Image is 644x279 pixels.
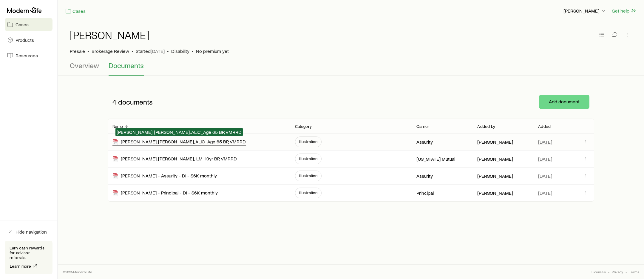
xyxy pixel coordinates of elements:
[92,48,129,54] span: Brokerage Review
[10,246,48,260] p: Earn cash rewards for advisor referrals.
[5,225,52,238] button: Hide navigation
[563,7,607,15] button: [PERSON_NAME]
[477,156,513,162] p: [PERSON_NAME]
[295,124,312,129] p: Category
[118,98,153,106] span: documents
[612,269,623,274] a: Privacy
[539,95,589,109] button: Add document
[10,264,31,268] span: Learn more
[192,48,194,54] span: •
[16,37,34,43] span: Products
[112,190,218,197] div: [PERSON_NAME] - Principal - DI - $6K monthly
[63,269,92,274] p: © 2025 Modern Life
[563,8,606,14] p: [PERSON_NAME]
[65,8,86,15] a: Cases
[416,190,434,196] p: Principal
[5,33,52,47] a: Products
[136,48,165,54] p: Started
[112,173,217,180] div: [PERSON_NAME] - Assurity - DI - $6K monthly
[87,48,89,54] span: •
[416,173,433,179] p: Assurity
[538,190,552,196] span: [DATE]
[132,48,133,54] span: •
[5,18,52,31] a: Cases
[299,156,318,161] span: Illustration
[629,269,639,274] a: Terms
[112,139,246,145] div: [PERSON_NAME], [PERSON_NAME], ALIC_Age 65 BP, VMRRD
[112,124,123,129] p: Name
[416,156,455,162] p: [US_STATE] Mutual
[151,48,165,54] span: [DATE]
[538,139,552,145] span: [DATE]
[538,124,551,129] p: Added
[70,61,99,70] span: Overview
[477,173,513,179] p: [PERSON_NAME]
[477,190,513,196] p: [PERSON_NAME]
[299,139,318,144] span: Illustration
[611,7,637,14] button: Get help
[112,156,237,163] div: [PERSON_NAME], [PERSON_NAME], ILM_10yr BP, VMRRD
[167,48,169,54] span: •
[5,49,52,62] a: Resources
[416,139,433,145] p: Assurity
[70,48,85,54] p: Presale
[299,173,318,178] span: Illustration
[538,173,552,179] span: [DATE]
[16,22,29,27] span: Cases
[477,124,495,129] p: Added by
[416,124,429,129] p: Carrier
[299,190,318,195] span: Illustration
[477,139,513,145] p: [PERSON_NAME]
[70,61,632,76] div: Case details tabs
[70,29,149,41] h1: [PERSON_NAME]
[16,53,38,59] span: Resources
[171,48,189,54] span: Disability
[608,269,609,274] span: •
[626,269,627,274] span: •
[109,61,144,70] span: Documents
[196,48,229,54] span: No premium yet
[538,156,552,162] span: [DATE]
[16,229,47,235] span: Hide navigation
[5,241,52,274] div: Earn cash rewards for advisor referrals.Learn more
[112,98,116,106] span: 4
[592,269,606,274] a: Licenses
